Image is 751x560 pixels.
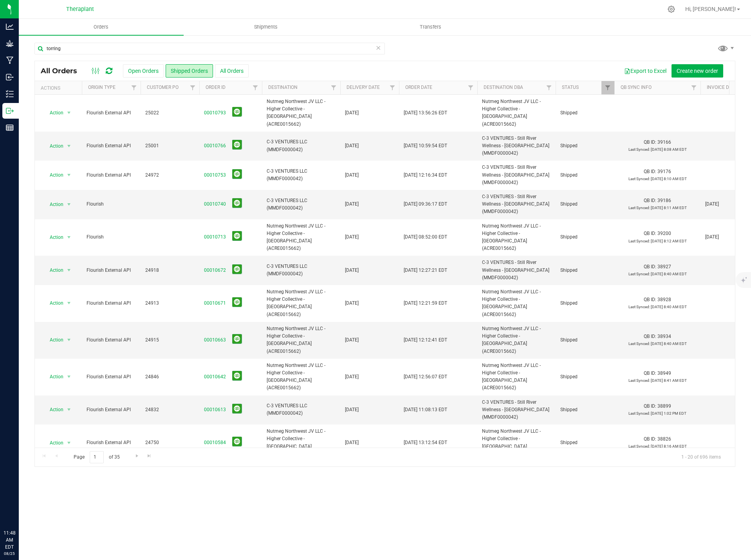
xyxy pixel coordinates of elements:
a: Destination DBA [484,85,523,90]
span: Flourish External API [87,109,136,117]
span: select [64,107,74,118]
span: 24832 [145,406,195,414]
span: [DATE] 8:16 AM EDT [651,444,687,448]
span: Flourish External API [87,267,136,274]
span: Last Synced: [628,272,650,276]
a: Order Date [405,85,432,90]
span: Last Synced: [628,305,650,309]
span: select [64,437,74,448]
span: Flourish External API [87,142,136,150]
a: Order ID [206,85,226,90]
span: Last Synced: [628,411,650,415]
span: Flourish External API [87,439,136,446]
span: [DATE] [705,233,719,241]
a: Delivery Date [347,85,380,90]
a: Orders [19,19,184,35]
span: Nutmeg Northwest JV LLC - Higher Collective - [GEOGRAPHIC_DATA] (ACRE0015662) [482,222,551,253]
span: QB ID: [644,403,656,409]
span: [DATE] 13:56:26 EDT [404,109,447,117]
a: 00010663 [204,336,226,344]
span: C-3 VENTURES LLC (MMDF0000042) [267,402,336,417]
a: Shipments [184,19,348,35]
span: 25022 [145,109,195,117]
span: select [64,141,74,152]
span: Action [43,265,64,276]
span: Action [43,141,64,152]
span: select [64,170,74,181]
inline-svg: Inbound [6,73,14,81]
iframe: Resource center unread badge [23,496,32,506]
inline-svg: Manufacturing [6,56,14,64]
span: 24915 [145,336,195,344]
span: C-3 VENTURES LLC (MMDF0000042) [267,263,336,278]
span: [DATE] 13:12:54 EDT [404,439,447,446]
span: QB ID: [644,169,656,174]
button: Export to Excel [619,64,672,78]
span: Nutmeg Northwest JV LLC - Higher Collective - [GEOGRAPHIC_DATA] (ACRE0015662) [267,428,336,458]
span: 38927 [657,264,671,269]
span: select [64,232,74,243]
inline-svg: Inventory [6,90,14,98]
div: Manage settings [666,5,676,13]
span: [DATE] [345,300,359,307]
button: Open Orders [123,64,164,78]
span: Nutmeg Northwest JV LLC - Higher Collective - [GEOGRAPHIC_DATA] (ACRE0015662) [267,222,336,253]
a: Filter [249,81,262,94]
span: Last Synced: [628,147,650,152]
span: Action [43,404,64,415]
span: select [64,404,74,415]
span: C-3 VENTURES LLC (MMDF0000042) [267,138,336,153]
span: 38934 [657,334,671,339]
span: Nutmeg Northwest JV LLC - Higher Collective - [GEOGRAPHIC_DATA] (ACRE0015662) [267,98,336,128]
a: 00010642 [204,373,226,381]
a: Destination [268,85,298,90]
span: Flourish External API [87,300,136,307]
span: Shipped [560,439,610,446]
span: [DATE] [345,373,359,381]
span: C-3 VENTURES LLC (MMDF0000042) [267,168,336,182]
span: Nutmeg Northwest JV LLC - Higher Collective - [GEOGRAPHIC_DATA] (ACRE0015662) [482,362,551,392]
span: [DATE] 12:56:07 EDT [404,373,447,381]
span: QB ID: [644,436,656,442]
span: 24846 [145,373,195,381]
span: Shipped [560,201,610,208]
span: Page of 35 [67,451,126,463]
span: C-3 VENTURES LLC (MMDF0000042) [267,197,336,212]
span: QB ID: [644,231,656,236]
span: Orders [83,23,119,31]
span: [DATE] [345,201,359,208]
span: Nutmeg Northwest JV LLC - Higher Collective - [GEOGRAPHIC_DATA] (ACRE0015662) [482,288,551,318]
span: QB ID: [644,370,656,376]
span: Flourish External API [87,406,136,414]
span: QB ID: [644,297,656,302]
a: Go to the next page [131,451,143,462]
span: Action [43,298,64,309]
span: [DATE] 8:08 AM EDT [651,147,687,152]
span: C-3 VENTURES - Still River Wellness - [GEOGRAPHIC_DATA] (MMDF0000042) [482,135,551,157]
a: Filter [601,81,614,94]
span: Flourish [87,233,136,241]
span: [DATE] 8:40 AM EDT [651,305,687,309]
a: 00010671 [204,300,226,307]
button: All Orders [215,64,249,78]
a: Filter [186,81,199,94]
span: QB ID: [644,139,656,145]
span: Flourish External API [87,373,136,381]
span: Shipped [560,406,610,414]
iframe: Resource center [8,497,31,521]
span: Shipped [560,336,610,344]
span: Last Synced: [628,378,650,383]
span: [DATE] 08:52:00 EDT [404,233,447,241]
span: Last Synced: [628,177,650,181]
input: 1 [90,451,104,463]
span: Action [43,170,64,181]
a: 00010672 [204,267,226,274]
span: 25001 [145,142,195,150]
span: 39166 [657,139,671,145]
span: Action [43,107,64,118]
a: Filter [128,81,141,94]
span: select [64,199,74,210]
a: Go to the last page [144,451,155,462]
a: 00010793 [204,109,226,117]
span: 24918 [145,267,195,274]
